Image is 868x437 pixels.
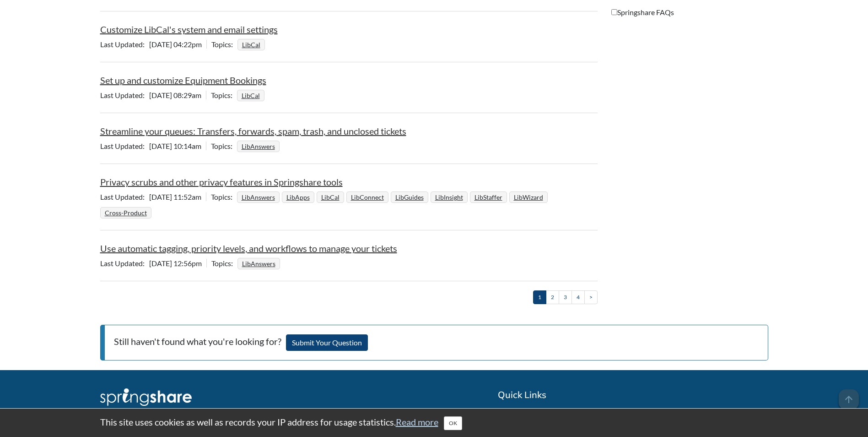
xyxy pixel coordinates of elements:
[100,142,206,150] span: [DATE] 10:14am
[100,126,406,137] a: Streamline your queues: Transfers, forwards, spam, trash, and unclosed tickets
[571,290,585,304] a: 4
[839,389,859,410] span: arrow_upward
[394,191,425,204] a: LibGuides
[498,388,768,401] h2: Quick Links
[100,40,149,49] span: Last Updated
[91,415,777,430] div: This site uses cookies as well as records your IP address for usage statistics.
[211,91,237,99] span: Topics
[546,290,559,304] a: 2
[100,91,206,99] span: [DATE] 08:29am
[237,259,282,268] ul: Topics
[240,191,276,204] a: LibAnswers
[350,191,385,204] a: LibConnect
[533,290,598,304] ul: Pagination of search results
[100,325,768,361] p: Still haven't found what you're looking for?
[100,176,343,187] a: Privacy scrubs and other privacy features in Springshare tools
[611,7,674,17] label: Springshare FAQs
[211,142,237,150] span: Topics
[237,142,282,150] ul: Topics
[100,75,266,86] a: Set up and customize Equipment Bookings
[103,206,148,219] a: Cross-Product
[211,40,237,49] span: Topics
[240,140,276,153] a: LibAnswers
[211,192,237,201] span: Topics
[434,191,464,204] a: LibInsight
[237,91,267,99] ul: Topics
[100,142,149,150] span: Last Updated
[240,89,261,102] a: LibCal
[839,390,859,401] a: arrow_upward
[100,40,206,49] span: [DATE] 04:22pm
[100,192,206,201] span: [DATE] 11:52am
[241,257,277,270] a: LibAnswers
[584,290,598,304] a: >
[512,191,545,204] a: LibWizard
[241,38,262,51] a: LibCal
[286,334,368,351] a: Submit Your Question
[237,40,267,49] ul: Topics
[100,259,149,268] span: Last Updated
[559,290,572,304] a: 3
[473,191,504,204] a: LibStaffer
[285,191,311,204] a: LibApps
[320,191,341,204] a: LibCal
[611,9,617,15] input: Springshare FAQs
[100,259,206,268] span: [DATE] 12:56pm
[533,290,546,304] a: 1
[100,243,397,254] a: Use automatic tagging, priority levels, and workflows to manage your tickets
[100,91,149,99] span: Last Updated
[396,416,438,427] a: Read more
[444,416,462,430] button: Close
[211,259,237,268] span: Topics
[100,24,278,35] a: Customize LibCal's system and email settings
[100,388,192,406] img: Springshare
[100,192,550,217] ul: Topics
[100,192,149,201] span: Last Updated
